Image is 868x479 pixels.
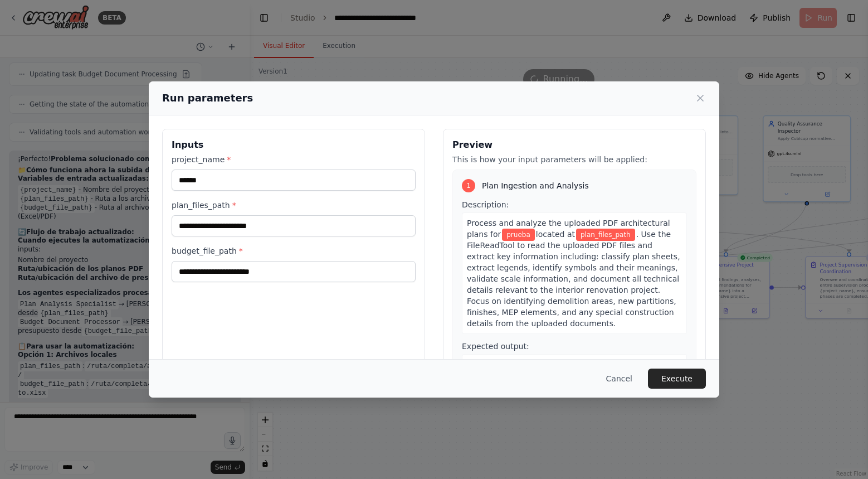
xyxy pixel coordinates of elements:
span: Description: [462,200,509,209]
span: located at [536,230,575,239]
span: . Use the FileReadTool to read the uploaded PDF files and extract key information including: clas... [467,230,680,328]
span: Process and analyze the uploaded PDF architectural plans for [467,219,670,239]
button: Execute [648,369,706,389]
span: Plan Ingestion and Analysis [482,180,589,191]
p: This is how your input parameters will be applied: [452,154,696,165]
h2: Run parameters [162,90,253,106]
label: project_name [172,154,416,165]
button: Cancel [597,369,641,389]
h3: Inputs [172,138,416,152]
label: plan_files_path [172,200,416,211]
label: budget_file_path [172,245,416,257]
h3: Preview [452,138,696,152]
span: Variable: plan_files_path [576,229,635,241]
span: Variable: project_name [502,229,535,241]
span: Expected output: [462,342,529,351]
div: 1 [462,179,475,192]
